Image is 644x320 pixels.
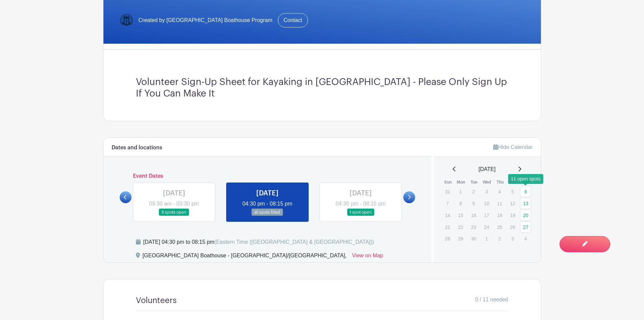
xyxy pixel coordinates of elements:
th: Wed [481,179,494,186]
a: 20 [520,210,531,221]
span: Created by [GEOGRAPHIC_DATA] Boathouse Program [139,16,272,24]
p: 10 [481,198,492,209]
p: 2 [494,233,505,244]
span: 0 / 11 needed [475,296,508,304]
a: 6 [520,186,531,197]
p: 17 [481,210,492,220]
p: 28 [442,233,453,244]
p: 31 [442,186,453,197]
p: 26 [507,222,518,232]
h3: Volunteer Sign-Up Sheet for Kayaking in [GEOGRAPHIC_DATA] - Please Only Sign Up If You Can Make It [136,77,508,99]
a: 27 [520,221,531,233]
p: 30 [468,233,479,244]
p: 19 [507,210,518,220]
p: 4 [520,233,531,244]
th: Mon [455,179,468,186]
th: Fri [507,179,520,186]
p: 8 [455,198,466,209]
p: 3 [481,186,492,197]
p: 24 [481,222,492,232]
h6: Event Dates [132,173,404,179]
p: 9 [468,198,479,209]
p: 2 [468,186,479,197]
p: 22 [455,222,466,232]
a: 13 [520,198,531,209]
p: 4 [494,186,505,197]
h4: Volunteers [136,296,177,305]
div: [DATE] 04:30 pm to 08:15 pm [143,238,374,246]
p: 12 [507,198,518,209]
p: 7 [442,198,453,209]
a: View on Map [352,252,383,262]
p: 11 [494,198,505,209]
a: Contact [278,13,308,27]
p: 18 [494,210,505,220]
h6: Dates and locations [112,145,162,151]
th: Thu [494,179,507,186]
p: 21 [442,222,453,232]
th: Tue [468,179,481,186]
p: 23 [468,222,479,232]
p: 1 [455,186,466,197]
p: 1 [481,233,492,244]
p: 15 [455,210,466,220]
div: [GEOGRAPHIC_DATA] Boathouse - [GEOGRAPHIC_DATA]/[GEOGRAPHIC_DATA], [143,252,347,262]
img: Logo-Title.png [120,14,133,27]
div: 11 open spots [508,174,543,184]
a: Hide Calendar [493,144,532,150]
p: 16 [468,210,479,220]
p: 5 [507,186,518,197]
p: 25 [494,222,505,232]
p: 3 [507,233,518,244]
p: 29 [455,233,466,244]
span: (Eastern Time ([GEOGRAPHIC_DATA] & [GEOGRAPHIC_DATA])) [214,239,374,245]
th: Sun [442,179,455,186]
span: [DATE] [479,165,496,173]
p: 14 [442,210,453,220]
